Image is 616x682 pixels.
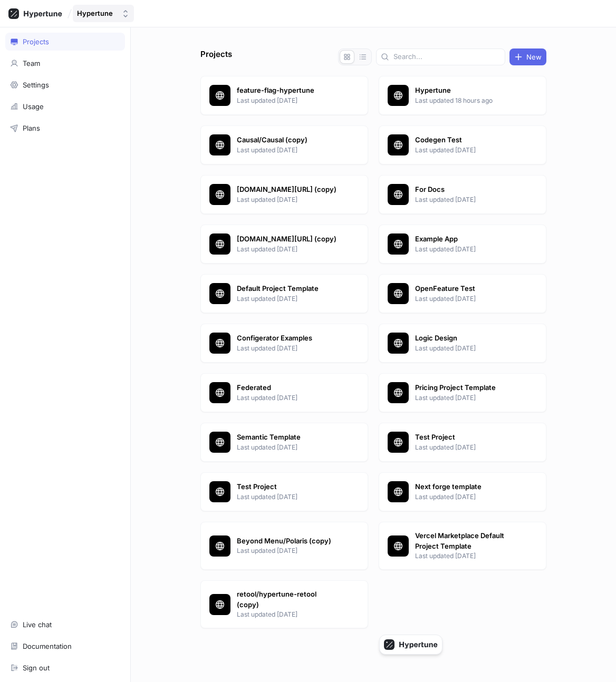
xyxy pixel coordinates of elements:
div: Team [23,59,40,67]
p: Last updated [DATE] [415,492,515,502]
p: feature-flag-hypertune [237,85,337,96]
p: [DOMAIN_NAME][URL] (copy) [237,234,337,245]
p: Causal/Causal (copy) [237,135,337,145]
p: Last updated [DATE] [415,551,515,561]
p: Test Project [237,482,337,492]
p: Last updated [DATE] [415,344,515,353]
p: Last updated [DATE] [415,443,515,452]
p: Logic Design [415,333,515,344]
p: OpenFeature Test [415,284,515,294]
p: Example App [415,234,515,245]
a: Projects [5,33,125,51]
div: Hypertune [77,9,113,18]
p: Last updated [DATE] [237,294,337,304]
p: Last updated [DATE] [237,145,337,155]
input: Search... [393,52,500,62]
div: Projects [23,37,49,46]
span: New [526,54,542,60]
p: Configerator Examples [237,333,337,344]
p: retool/hypertune-retool (copy) [237,589,337,610]
p: [DOMAIN_NAME][URL] (copy) [237,184,337,195]
div: Settings [23,81,49,89]
p: Codegen Test [415,135,515,145]
div: Sign out [23,664,50,672]
div: Live chat [23,620,52,629]
p: Last updated 18 hours ago [415,96,515,105]
a: Team [5,54,125,72]
a: Documentation [5,637,125,655]
p: Last updated [DATE] [237,546,337,556]
button: New [509,48,546,65]
p: Last updated [DATE] [415,294,515,304]
button: Hypertune [73,5,134,22]
a: Plans [5,119,125,137]
p: Projects [200,48,232,65]
p: Last updated [DATE] [237,492,337,502]
p: Semantic Template [237,432,337,443]
p: Last updated [DATE] [415,195,515,204]
p: Last updated [DATE] [415,245,515,254]
p: Next forge template [415,482,515,492]
p: Pricing Project Template [415,383,515,393]
p: Vercel Marketplace Default Project Template [415,531,515,551]
p: Last updated [DATE] [237,393,337,403]
a: Settings [5,76,125,94]
p: Default Project Template [237,284,337,294]
div: Plans [23,124,40,132]
p: For Docs [415,184,515,195]
p: Last updated [DATE] [237,443,337,452]
div: Documentation [23,642,72,650]
p: Last updated [DATE] [237,96,337,105]
p: Beyond Menu/Polaris (copy) [237,536,337,547]
p: Last updated [DATE] [237,245,337,254]
p: Last updated [DATE] [237,344,337,353]
a: Usage [5,98,125,115]
div: Usage [23,102,44,111]
p: Hypertune [415,85,515,96]
p: Last updated [DATE] [237,195,337,204]
p: Last updated [DATE] [415,393,515,403]
p: Test Project [415,432,515,443]
p: Last updated [DATE] [415,145,515,155]
p: Federated [237,383,337,393]
p: Last updated [DATE] [237,610,337,619]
